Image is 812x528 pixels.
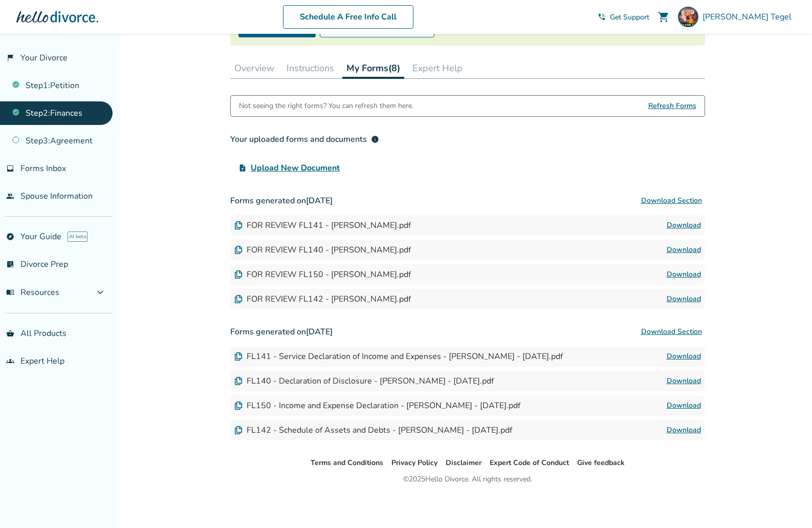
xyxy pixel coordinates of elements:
button: Overview [230,58,278,78]
iframe: Chat Widget [761,479,812,528]
span: AI beta [68,231,87,242]
div: FOR REVIEW FL150 - [PERSON_NAME].pdf [234,269,411,280]
a: Schedule A Free Info Call [283,5,413,29]
div: FOR REVIEW FL141 - [PERSON_NAME].pdf [234,220,411,231]
a: Expert Code of Conduct [490,458,569,468]
button: Download Section [638,322,705,342]
span: Refresh Forms [648,96,696,116]
div: © 2025 Hello Divorce. All rights reserved. [403,473,532,485]
span: menu_book [6,288,14,297]
img: ben tegel [678,7,698,27]
a: Terms and Conditions [311,458,383,468]
li: Disclaimer [446,457,481,469]
div: FL150 - Income and Expense Declaration - [PERSON_NAME] - [DATE].pdf [234,400,520,411]
span: people [6,192,14,200]
button: My Forms(8) [342,58,404,79]
div: FL140 - Declaration of Disclosure - [PERSON_NAME] - [DATE].pdf [234,375,494,387]
a: Download [667,375,701,387]
span: [PERSON_NAME] Tegel [703,11,796,23]
span: Resources [6,287,59,298]
img: Document [234,352,243,361]
span: shopping_basket [6,329,14,337]
span: upload_file [238,164,247,172]
span: phone_in_talk [598,13,606,21]
span: Forms Inbox [20,163,66,174]
span: Upload New Document [251,162,340,174]
div: FL141 - Service Declaration of Income and Expenses - [PERSON_NAME] - [DATE].pdf [234,351,563,362]
h3: Forms generated on [DATE] [230,191,705,211]
a: Download [667,268,701,281]
a: phone_in_talkGet Support [598,12,649,22]
span: list_alt_check [6,260,14,268]
div: FOR REVIEW FL142 - [PERSON_NAME].pdf [234,293,411,305]
span: info [371,135,379,143]
img: Document [234,246,243,254]
span: groups [6,357,14,365]
button: Expert Help [408,58,467,78]
img: Document [234,426,243,434]
span: inbox [6,164,14,173]
span: flag_2 [6,54,14,62]
li: Give feedback [577,457,625,469]
a: Download [667,399,701,412]
a: Download [667,424,701,436]
a: Privacy Policy [391,458,437,468]
img: Document [234,295,243,303]
a: Download [667,244,701,256]
div: FL142 - Schedule of Assets and Debts - [PERSON_NAME] - [DATE].pdf [234,425,512,436]
div: Not seeing the right forms? You can refresh them here. [239,96,413,116]
span: expand_more [94,286,106,299]
div: FOR REVIEW FL140 - [PERSON_NAME].pdf [234,244,411,256]
img: Document [234,270,243,279]
div: Your uploaded forms and documents [230,133,379,145]
span: Get Support [610,12,649,22]
a: Download [667,350,701,363]
h3: Forms generated on [DATE] [230,322,705,342]
a: Download [667,219,701,231]
button: Download Section [638,191,705,211]
img: Document [234,402,243,410]
img: Document [234,377,243,385]
span: shopping_cart [657,11,670,23]
a: Download [667,293,701,305]
span: explore [6,233,14,241]
button: Instructions [282,58,338,78]
img: Document [234,221,243,229]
